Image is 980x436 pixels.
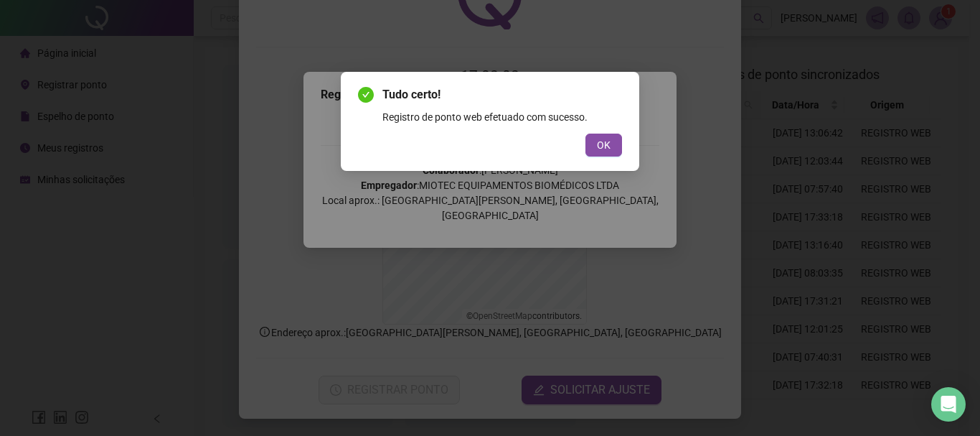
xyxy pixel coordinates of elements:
div: Open Intercom Messenger [931,387,966,422]
button: OK [585,134,622,157]
div: Registro de ponto web efetuado com sucesso. [382,109,622,125]
span: OK [597,137,611,153]
span: Tudo certo! [382,86,622,103]
span: check-circle [358,87,374,103]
